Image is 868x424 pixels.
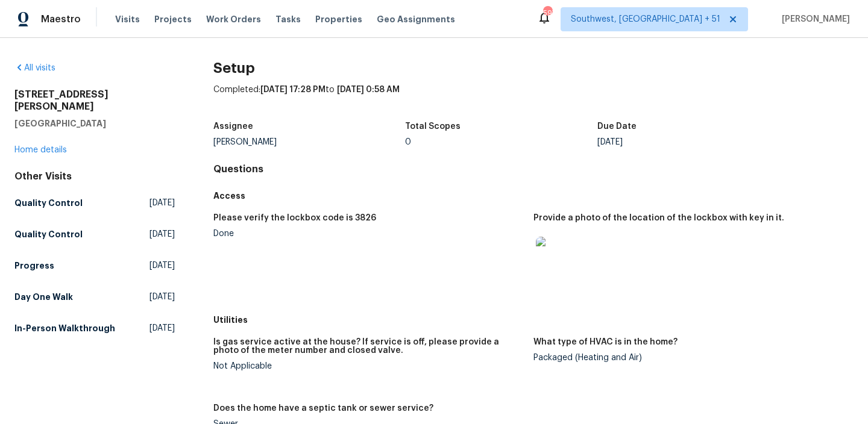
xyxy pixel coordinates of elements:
span: Visits [115,13,140,25]
a: Day One Walk[DATE] [14,286,175,308]
span: Projects [154,13,192,25]
h5: Quality Control [14,197,83,209]
h2: [STREET_ADDRESS][PERSON_NAME] [14,89,175,113]
a: Home details [14,146,67,154]
span: Geo Assignments [377,13,455,25]
div: 0 [405,138,597,146]
h5: Is gas service active at the house? If service is off, please provide a photo of the meter number... [213,338,524,355]
span: Tasks [275,15,301,23]
span: [DATE] [149,260,175,272]
span: Work Orders [206,13,261,25]
div: [DATE] [597,138,790,146]
h4: Questions [213,163,854,175]
h5: Quality Control [14,228,83,240]
span: Properties [315,13,362,25]
div: Done [213,229,524,238]
span: [PERSON_NAME] [777,13,850,25]
span: [DATE] [149,322,175,334]
span: [DATE] 17:28 PM [260,86,325,94]
h2: Setup [213,62,854,74]
span: Southwest, [GEOGRAPHIC_DATA] + 51 [571,13,720,25]
h5: Please verify the lockbox code is 3826 [213,214,376,222]
a: Quality Control[DATE] [14,192,175,214]
a: Progress[DATE] [14,255,175,276]
span: [DATE] [149,291,175,303]
h5: Utilities [213,314,854,326]
div: Completed: to [213,84,854,115]
a: All visits [14,64,55,72]
div: [PERSON_NAME] [213,138,406,146]
h5: Does the home have a septic tank or sewer service? [213,404,433,413]
h5: [GEOGRAPHIC_DATA] [14,117,175,129]
h5: Total Scopes [405,122,461,131]
div: 597 [543,7,552,19]
a: In-Person Walkthrough[DATE] [14,317,175,339]
span: [DATE] 0:58 AM [337,86,400,94]
h5: What type of HVAC is in the home? [533,338,678,346]
h5: Provide a photo of the location of the lockbox with key in it. [533,214,784,222]
div: Packaged (Heating and Air) [533,354,844,362]
span: [DATE] [149,197,175,209]
h5: Assignee [213,122,253,131]
a: Quality Control[DATE] [14,223,175,245]
h5: Due Date [597,122,637,131]
span: Maestro [41,13,81,25]
h5: In-Person Walkthrough [14,322,115,334]
div: Other Visits [14,170,175,182]
span: [DATE] [149,228,175,240]
h5: Access [213,190,854,202]
div: Not Applicable [213,362,524,370]
h5: Progress [14,260,54,272]
h5: Day One Walk [14,291,73,303]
